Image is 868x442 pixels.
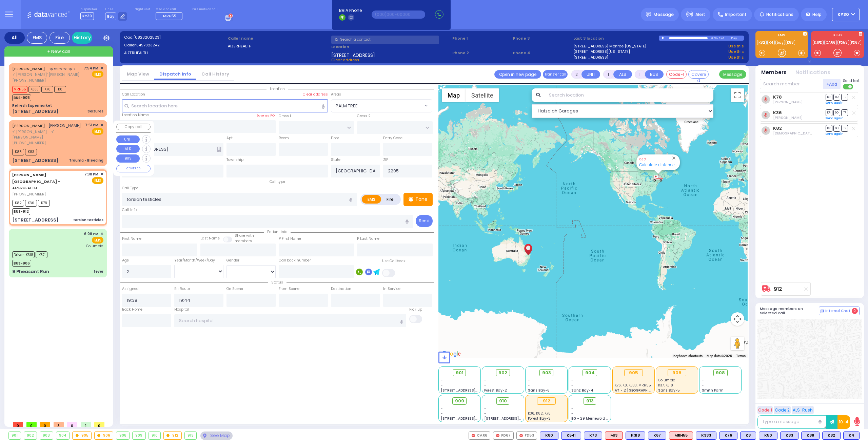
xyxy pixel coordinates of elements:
[498,370,507,376] span: 902
[12,78,46,83] span: [PHONE_NUMBER]
[81,422,91,427] span: 1
[499,398,507,404] span: 910
[72,32,92,44] a: History
[200,236,220,241] label: Last Name
[264,229,291,234] span: Patient info
[12,149,24,155] span: K88
[226,135,233,141] label: Apt
[639,162,675,167] a: Calculate distance
[813,40,824,45] a: KJFD
[833,109,840,116] span: SO
[256,113,276,118] label: Save as POI
[822,432,841,440] div: BLS
[12,140,46,146] span: [PHONE_NUMBER]
[669,432,693,440] div: ALS
[383,135,402,141] label: Entry Code
[452,50,511,56] span: Phone 2
[226,286,243,292] label: On Scene
[731,312,744,326] button: Map camera controls
[658,388,680,393] span: Sanz Bay-5
[755,34,808,38] label: EMS
[826,132,844,136] a: Send again
[40,432,53,439] div: 903
[516,432,537,440] div: FD53
[174,258,223,263] div: Year/Month/Week/Day
[12,200,24,207] span: K82
[496,434,499,437] img: red-radio-icon.svg
[668,369,686,377] div: 906
[494,70,541,79] a: Open in new page
[382,258,406,264] label: Use Callback
[626,432,645,440] div: BLS
[12,108,59,115] div: [STREET_ADDRESS]
[702,378,704,383] span: -
[25,149,37,155] span: K83
[833,94,840,100] span: SO
[801,432,820,440] div: BLS
[639,157,646,162] a: 912
[545,88,714,102] input: Search location
[472,434,475,437] img: red-radio-icon.svg
[95,432,113,439] div: 906
[85,123,98,128] span: 7:51 PM
[719,70,746,79] button: Message
[122,92,145,97] label: Call Location
[717,34,718,42] div: /
[540,432,558,440] div: BLS
[48,66,75,71] span: בעריש שווימער
[573,49,630,55] a: [STREET_ADDRESS][US_STATE]
[124,42,225,48] label: Caller:
[12,86,27,93] span: MRH55
[696,432,716,440] div: BLS
[266,179,289,184] span: Call type
[100,122,103,128] span: ✕
[440,350,462,358] a: Open this area in Google Maps (opens a new window)
[185,432,197,439] div: 913
[122,236,141,241] label: First Name
[584,432,602,440] div: BLS
[441,378,443,383] span: -
[12,66,45,71] a: [PERSON_NAME]
[702,388,724,393] span: Smith Farm
[54,422,64,427] span: 3
[331,135,339,141] label: Floor
[528,416,551,421] span: Forest Bay-3
[122,112,149,118] label: Location Name
[12,260,31,267] span: BUS-906
[164,432,181,439] div: 912
[409,307,422,312] label: Pick up
[331,36,439,44] input: Search a contact
[824,40,837,45] a: CAR6
[645,70,664,79] button: BUS
[484,406,486,411] span: -
[573,43,646,49] a: [STREET_ADDRESS] Monroe [US_STATE]
[585,370,595,376] span: 904
[653,174,663,182] div: 912
[105,13,116,20] span: Bay
[100,231,103,237] span: ✕
[571,388,593,393] span: Sanz Bay-4
[54,86,66,93] span: K8
[331,100,423,112] span: PALM TREE
[228,43,329,49] label: AIZERHEALTH
[100,171,103,177] span: ✕
[767,40,775,45] a: K4
[36,251,47,258] span: K37
[163,13,176,19] span: MRH55
[217,147,221,152] span: Other building occupants
[69,158,103,163] div: Trauma - Bleeding
[174,286,190,292] label: En Route
[571,411,573,416] span: -
[653,11,674,18] span: Message
[441,388,505,393] span: [STREET_ADDRESS][PERSON_NAME]
[192,7,218,12] label: Fire units on call
[740,432,756,440] div: BLS
[228,36,329,41] label: Caller name
[688,70,709,79] button: Covered
[362,195,381,204] label: EMS
[543,70,568,79] button: Transfer call
[235,233,254,238] small: Share with
[841,125,848,131] span: TR
[28,86,40,93] span: K333
[174,314,407,327] input: Search hospital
